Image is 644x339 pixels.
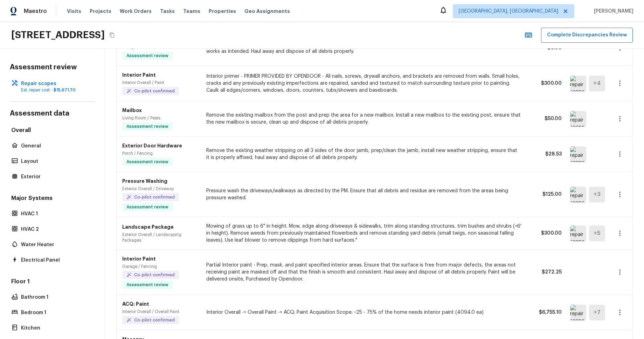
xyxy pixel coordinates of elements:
[570,226,586,241] img: repair scope asset
[10,63,95,72] h4: Assessment review
[124,281,171,288] span: Assessment review
[21,309,91,316] p: Bedroom 1
[591,8,633,15] span: [PERSON_NAME]
[21,241,91,248] p: Water Heater
[160,9,175,14] span: Tasks
[21,257,91,264] p: Electrical Panel
[570,305,586,320] img: repair scope asset
[594,229,601,237] h5: + 5
[122,142,198,149] p: Exterior Door Hardware
[206,147,522,161] p: Remove the existing weather stripping on all 3 sides of the door jamb, prep/clean the jamb, insta...
[120,8,152,15] span: Work Orders
[122,107,198,114] p: Mailbox
[10,194,95,203] h5: Major Systems
[594,309,601,316] h5: + 7
[21,173,91,180] p: Exterior
[108,30,117,40] button: Copy Address
[244,8,290,15] span: Geo Assignments
[122,264,198,269] p: Garage / Fencing
[134,317,175,323] p: Co-pilot confirmed
[570,187,586,202] img: repair scope asset
[122,178,198,185] p: Pressure Washing
[90,8,111,15] span: Projects
[122,255,198,262] p: Interior Paint
[206,262,522,283] p: Partial Interior paint - Prep, mask, and paint specified interior areas. Ensure that the surface ...
[124,52,171,59] span: Assessment review
[122,232,198,243] p: Exterior Overall / Landscaping Packages
[122,300,198,307] p: ACQ: Paint
[21,325,91,332] p: Kitchen
[10,109,95,119] h4: Assessment data
[593,79,601,87] h5: + 4
[530,269,562,276] p: $272.25
[10,126,95,136] h5: Overall
[530,191,562,198] p: $125.00
[134,88,175,94] p: Co-pilot confirmed
[134,272,175,278] p: Co-pilot confirmed
[122,80,198,85] p: Interior Overall / Paint
[206,223,522,244] p: Mowing of grass up to 6" in height. Mow, edge along driveways & sidewalks, trim along standing st...
[21,87,91,93] p: Est. repair cost -
[122,71,198,78] p: Interior Paint
[570,111,586,127] img: repair scope asset
[183,8,200,15] span: Teams
[530,309,562,316] p: $6,755.10
[530,230,562,237] p: $300.00
[67,8,81,15] span: Visits
[570,76,586,91] img: repair scope asset
[54,88,76,92] span: $15,671.70
[122,151,198,156] p: Porch / Fencing
[122,115,198,121] p: Living Room / Pests
[10,278,95,287] h5: Floor 1
[21,80,91,87] p: Repair scopes
[124,158,171,165] span: Assessment review
[21,158,91,165] p: Layout
[122,223,198,230] p: Landscape Package
[570,146,586,162] img: repair scope asset
[206,112,522,126] p: Remove the existing mailbox from the post and prep the area for a new mailbox. Install a new mail...
[24,8,47,15] span: Maestro
[122,186,198,192] p: Exterior Overall / Driveway
[21,294,91,301] p: Bathroom 1
[459,8,558,15] span: [GEOGRAPHIC_DATA], [GEOGRAPHIC_DATA]
[530,115,562,122] p: $50.00
[134,194,175,200] p: Co-pilot confirmed
[124,203,171,210] span: Assessment review
[530,80,562,87] p: $300.00
[21,226,91,233] p: HVAC 2
[206,309,522,316] p: Interior Overall -> Overall Paint -> ACQ: Paint Acquisition Scope: ~25 - 75% of the home needs in...
[206,73,522,94] p: Interior primer - PRIMER PROVIDED BY OPENDOOR - All nails, screws, drywall anchors, and brackets ...
[21,143,91,150] p: General
[594,191,601,198] h5: + 3
[124,123,171,130] span: Assessment review
[541,28,633,43] button: Complete Discrepancies Review
[21,210,91,217] p: HVAC 1
[11,29,105,41] h2: [STREET_ADDRESS]
[206,187,522,201] p: Pressure wash the driveways/walkways as directed by the PM. Ensure that all debris and residue ar...
[122,309,198,314] p: Interior Overall / Overall Paint
[530,151,562,158] p: $28.53
[209,8,236,15] span: Properties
